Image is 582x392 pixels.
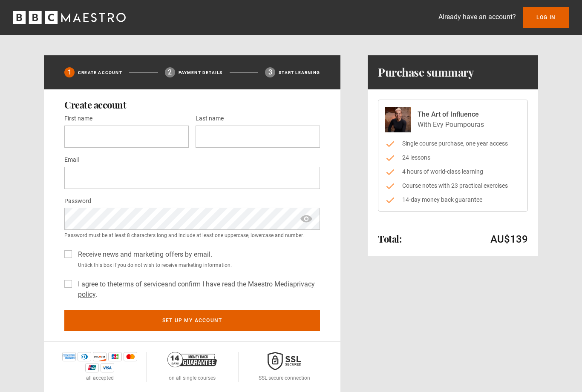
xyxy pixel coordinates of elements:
[418,109,484,120] p: The Art of Influence
[75,261,320,269] small: Untick this box if you do not wish to receive marketing information.
[124,352,137,361] img: mastercard
[438,12,516,22] p: Already have an account?
[64,114,92,124] label: First name
[64,310,320,331] button: Set up my account
[179,69,223,76] p: Payment details
[169,374,216,382] p: on all single courses
[78,352,91,361] img: diners
[265,67,275,77] div: 3
[418,120,484,130] p: With Evy Poumpouras
[165,67,175,77] div: 2
[378,234,401,244] h2: Total:
[64,155,79,165] label: Email
[75,279,320,300] label: I agree to the and confirm I have read the Maestro Media .
[13,11,126,24] svg: BBC Maestro
[86,374,114,382] p: all accepted
[117,280,164,288] a: terms of service
[167,352,217,367] img: 14-day-money-back-guarantee-42d24aedb5115c0ff13b.png
[385,195,521,204] li: 14-day money back guarantee
[108,352,122,361] img: jcb
[196,114,224,124] label: Last name
[93,352,107,361] img: discover
[490,232,528,246] p: AU$139
[300,208,313,230] span: show password
[64,67,75,77] div: 1
[385,167,521,176] li: 4 hours of world-class learning
[378,66,474,79] h1: Purchase summary
[85,363,99,372] img: unionpay
[523,7,569,28] a: Log In
[64,100,320,110] h2: Create account
[385,153,521,162] li: 24 lessons
[78,69,122,76] p: Create Account
[385,181,521,190] li: Course notes with 23 practical exercises
[101,363,114,372] img: visa
[64,196,91,206] label: Password
[75,249,212,260] label: Receive news and marketing offers by email.
[62,352,76,361] img: amex
[385,139,521,148] li: Single course purchase, one year access
[64,232,320,239] small: Password must be at least 8 characters long and include at least one uppercase, lowercase and num...
[259,374,310,382] p: SSL secure connection
[279,69,320,76] p: Start learning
